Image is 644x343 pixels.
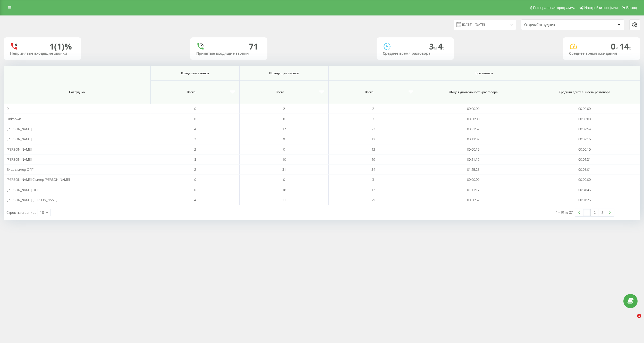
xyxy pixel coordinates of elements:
[283,147,285,152] span: 0
[626,6,637,10] span: Выход
[443,45,445,51] span: c
[194,137,196,141] span: 2
[371,157,375,162] span: 19
[529,104,640,114] td: 00:00:00
[418,114,529,124] td: 00:00:00
[418,104,529,114] td: 00:00:00
[7,106,9,111] span: 0
[10,51,75,56] div: Непринятые входящие звонки
[157,71,233,75] span: Входящие звонки
[7,187,39,192] span: [PERSON_NAME] ОПГ
[283,106,285,111] span: 2
[626,314,639,326] iframe: Intercom live chat
[6,210,36,215] span: Строк на странице
[282,198,286,202] span: 71
[371,167,375,172] span: 34
[418,144,529,154] td: 00:00:19
[346,71,622,75] span: Все звонки
[196,51,261,56] div: Принятые входящие звонки
[282,157,286,162] span: 10
[7,147,32,152] span: [PERSON_NAME]
[7,127,32,131] span: [PERSON_NAME]
[598,209,606,216] a: 3
[247,71,322,75] span: Исходящие звонки
[7,198,57,202] span: [PERSON_NAME] [PERSON_NAME]
[556,210,573,215] div: 1 - 10 из 27
[529,124,640,134] td: 00:02:54
[194,167,196,172] span: 2
[533,6,575,10] span: Реферальная программа
[331,90,407,94] span: Всего
[529,185,640,195] td: 00:04:45
[584,6,618,10] span: Настройки профиля
[418,134,529,144] td: 00:13:37
[418,185,529,195] td: 01:11:17
[283,117,285,121] span: 0
[434,45,438,51] span: м
[637,314,641,318] span: 1
[615,45,620,51] span: м
[418,154,529,165] td: 00:21:12
[194,147,196,152] span: 2
[537,90,632,94] span: Средняя длительность разговора
[194,106,196,111] span: 0
[529,144,640,154] td: 00:00:10
[418,175,529,185] td: 00:00:00
[194,187,196,192] span: 0
[371,187,375,192] span: 17
[583,209,591,216] a: 1
[153,90,228,94] span: Всего
[40,210,44,215] div: 10
[7,167,33,172] span: Влад стажер ОПГ
[529,165,640,175] td: 00:05:01
[372,177,374,182] span: 3
[529,175,640,185] td: 00:00:00
[529,154,640,165] td: 00:01:31
[591,209,598,216] a: 2
[383,51,448,56] div: Среднее время разговора
[242,90,318,94] span: Всего
[429,41,438,52] span: 3
[282,187,286,192] span: 16
[194,157,196,162] span: 8
[371,137,375,141] span: 13
[620,41,631,52] span: 14
[611,41,620,52] span: 0
[418,165,529,175] td: 01:25:25
[7,117,21,121] span: Unknown
[7,137,32,141] span: [PERSON_NAME]
[49,42,72,51] div: 1 (1)%
[426,90,521,94] span: Общая длительность разговора
[13,90,141,94] span: Сотрудник
[372,106,374,111] span: 2
[249,42,258,51] div: 71
[438,41,445,52] span: 4
[194,127,196,131] span: 4
[529,134,640,144] td: 00:02:16
[371,147,375,152] span: 12
[529,195,640,205] td: 00:01:25
[529,114,640,124] td: 00:00:00
[282,167,286,172] span: 31
[7,177,70,182] span: [PERSON_NAME] Стажер [PERSON_NAME]
[282,127,286,131] span: 17
[194,117,196,121] span: 0
[371,127,375,131] span: 22
[524,23,586,27] div: Отдел/Сотрудник
[371,198,375,202] span: 79
[372,117,374,121] span: 3
[283,137,285,141] span: 9
[418,124,529,134] td: 00:31:52
[194,177,196,182] span: 0
[569,51,634,56] div: Среднее время ожидания
[418,195,529,205] td: 00:56:52
[194,198,196,202] span: 4
[7,157,32,162] span: [PERSON_NAME]
[629,45,631,51] span: c
[283,177,285,182] span: 0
